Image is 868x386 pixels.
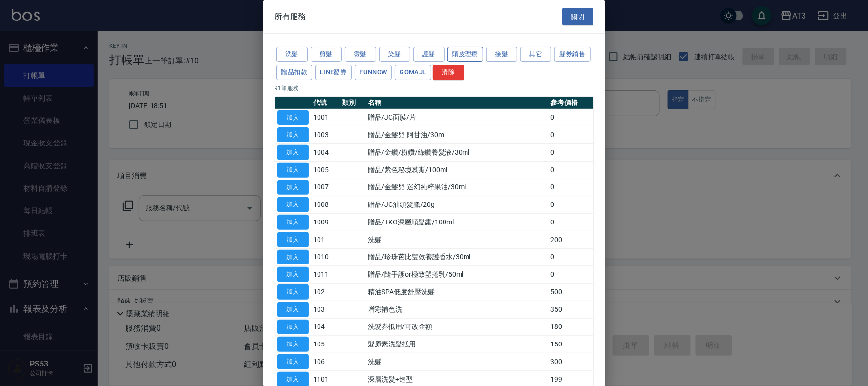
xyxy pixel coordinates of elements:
[311,97,340,109] th: 代號
[276,65,313,80] button: 贈品扣款
[277,215,309,230] button: 加入
[311,231,340,249] td: 101
[311,126,340,144] td: 1003
[311,336,340,353] td: 105
[548,144,593,162] td: 0
[277,145,309,161] button: 加入
[311,109,340,127] td: 1001
[277,198,309,213] button: 加入
[276,47,308,62] button: 洗髮
[311,162,340,179] td: 1005
[311,144,340,162] td: 1004
[554,47,591,62] button: 髮券銷售
[311,249,340,266] td: 1010
[339,97,365,109] th: 類別
[315,65,352,80] button: LINE酷券
[548,319,593,336] td: 180
[365,109,548,127] td: 贈品/JC面膜/片
[365,97,548,109] th: 名稱
[311,179,340,197] td: 1007
[277,267,309,283] button: 加入
[365,162,548,179] td: 贈品/紫色秘境慕斯/100ml
[413,47,445,62] button: 護髮
[311,266,340,284] td: 1011
[365,249,548,266] td: 贈品/珍珠芭比雙效養護香水/30ml
[486,47,517,62] button: 接髮
[345,47,376,62] button: 燙髮
[548,249,593,266] td: 0
[275,12,306,21] span: 所有服務
[548,336,593,353] td: 150
[548,97,593,109] th: 參考價格
[311,301,340,319] td: 103
[311,353,340,371] td: 106
[277,232,309,247] button: 加入
[548,231,593,249] td: 200
[277,163,309,178] button: 加入
[275,84,593,93] p: 91 筆服務
[365,126,548,144] td: 贈品/金髮兒-阿甘油/30ml
[548,196,593,214] td: 0
[395,65,431,80] button: GOMAJL
[548,109,593,127] td: 0
[277,250,309,265] button: 加入
[355,65,392,80] button: FUNNOW
[311,319,340,336] td: 104
[365,301,548,319] td: 增彩補色洗
[548,353,593,371] td: 300
[365,284,548,301] td: 精油SPA低度舒壓洗髮
[365,214,548,231] td: 贈品/TKO深層順髮露/100ml
[311,214,340,231] td: 1009
[548,179,593,197] td: 0
[548,301,593,319] td: 350
[548,214,593,231] td: 0
[365,336,548,353] td: 髮原素洗髮抵用
[277,337,309,352] button: 加入
[277,110,309,125] button: 加入
[277,320,309,335] button: 加入
[311,47,342,62] button: 剪髮
[365,231,548,249] td: 洗髮
[365,144,548,162] td: 贈品/金鑽/粉鑽/綠鑽養髮液/30ml
[277,355,309,370] button: 加入
[277,128,309,143] button: 加入
[277,285,309,300] button: 加入
[365,353,548,371] td: 洗髮
[548,126,593,144] td: 0
[562,8,593,26] button: 關閉
[379,47,410,62] button: 染髮
[365,196,548,214] td: 贈品/JC油頭髮臘/20g
[548,284,593,301] td: 500
[548,266,593,284] td: 0
[277,180,309,195] button: 加入
[365,319,548,336] td: 洗髮券抵用/可改金額
[548,162,593,179] td: 0
[277,302,309,317] button: 加入
[365,179,548,197] td: 贈品/金髮兒-迷幻純粹果油/30ml
[447,47,484,62] button: 頭皮理療
[520,47,551,62] button: 其它
[365,266,548,284] td: 贈品/隨手護or極致塑捲乳/50ml
[433,65,464,80] button: 清除
[311,284,340,301] td: 102
[311,196,340,214] td: 1008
